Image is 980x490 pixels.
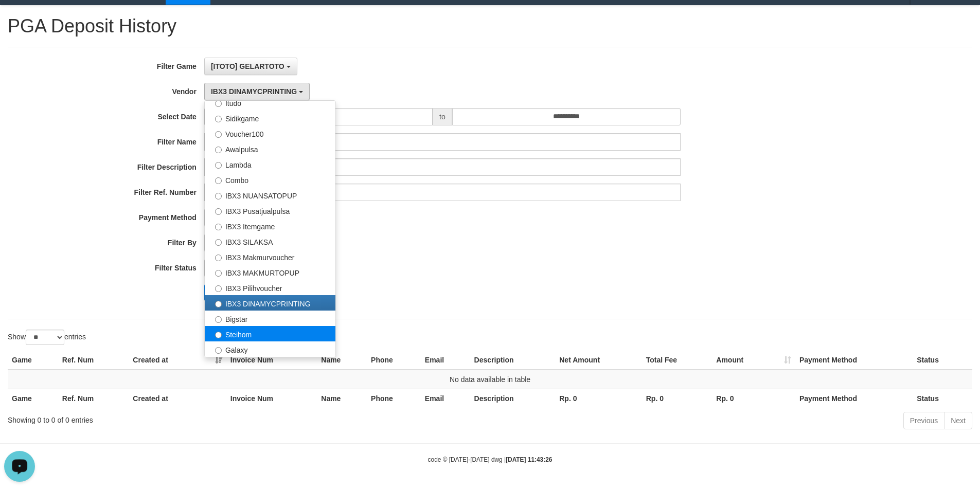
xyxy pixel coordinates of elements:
div: Showing 0 to 0 of 0 entries [8,411,401,425]
th: Amount: activate to sort column ascending [712,351,795,370]
label: IBX3 Pusatjualpulsa [205,203,335,218]
label: Lambda [205,156,335,172]
label: Combo [205,172,335,187]
th: Status [913,389,972,408]
input: IBX3 NUANSATOPUP [215,193,222,199]
th: Payment Method [795,351,913,370]
label: IBX3 Itemgame [205,218,335,233]
label: IBX3 SILAKSA [205,233,335,249]
label: IBX3 DINAMYCPRINTING [205,295,335,311]
th: Rp. 0 [555,389,642,408]
label: IBX3 MAKMURTOPUP [205,264,335,280]
span: [ITOTO] GELARTOTO [211,62,284,70]
label: IBX3 NUANSATOPUP [205,187,335,203]
th: Email [421,389,470,408]
span: IBX3 DINAMYCPRINTING [211,87,297,96]
small: code © [DATE]-[DATE] dwg | [428,456,553,463]
input: IBX3 Pilihvoucher [215,285,222,292]
input: Voucher100 [215,131,222,138]
th: Email [421,351,470,370]
label: IBX3 Pilihvoucher [205,280,335,295]
input: Itudo [215,100,222,107]
input: Steihom [215,332,222,338]
th: Game [8,351,58,370]
select: Showentries [26,330,64,345]
input: Sidikgame [215,116,222,122]
strong: [DATE] 11:43:26 [506,456,552,463]
label: Galaxy [205,341,335,357]
th: Created at: activate to sort column ascending [129,351,226,370]
a: Previous [903,412,945,429]
th: Ref. Num [58,351,129,370]
label: Sidikgame [205,110,335,125]
th: Payment Method [795,389,913,408]
label: IBX3 Makmurvoucher [205,249,335,264]
th: Invoice Num [226,389,317,408]
button: [ITOTO] GELARTOTO [204,58,297,75]
th: Phone [367,389,421,408]
th: Rp. 0 [642,389,712,408]
th: Phone [367,351,421,370]
input: Combo [215,177,222,184]
input: IBX3 MAKMURTOPUP [215,270,222,277]
input: IBX3 Itemgame [215,224,222,230]
th: Total Fee [642,351,712,370]
th: Invoice Num [226,351,317,370]
label: Steihom [205,326,335,341]
th: Created at [129,389,226,408]
input: Lambda [215,162,222,169]
input: IBX3 Pusatjualpulsa [215,208,222,215]
input: IBX3 DINAMYCPRINTING [215,301,222,307]
th: Name [317,351,367,370]
input: Galaxy [215,347,222,354]
th: Name [317,389,367,408]
label: Bigstar [205,311,335,326]
label: Awalpulsa [205,141,335,156]
label: Itudo [205,95,335,110]
span: to [433,108,452,125]
label: Show entries [8,330,86,345]
input: Awalpulsa [215,147,222,153]
button: Open LiveChat chat widget [4,4,35,35]
input: IBX3 SILAKSA [215,239,222,246]
th: Rp. 0 [712,389,795,408]
input: Bigstar [215,316,222,323]
th: Status [913,351,972,370]
th: Ref. Num [58,389,129,408]
a: Next [944,412,972,429]
th: Game [8,389,58,408]
th: Description [470,351,556,370]
th: Description [470,389,556,408]
label: Voucher100 [205,125,335,141]
button: IBX3 DINAMYCPRINTING [204,83,310,100]
td: No data available in table [8,370,972,389]
h1: PGA Deposit History [8,16,972,37]
th: Net Amount [555,351,642,370]
input: IBX3 Makmurvoucher [215,255,222,261]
